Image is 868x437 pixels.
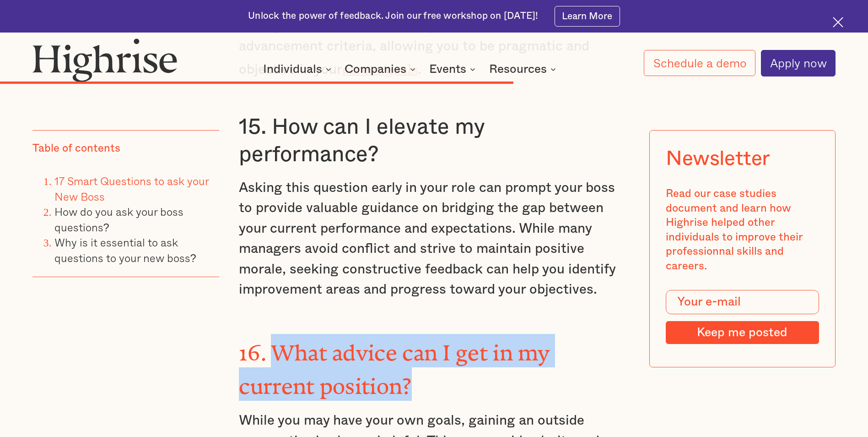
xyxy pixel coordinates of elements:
div: Events [429,64,478,75]
div: Companies [345,64,418,75]
a: How do you ask your boss questions? [54,203,183,235]
a: Apply now [761,50,836,76]
form: Modal Form [666,290,819,344]
div: Events [429,64,466,75]
p: Asking this question early in your role can prompt your boss to provide valuable guidance on brid... [239,178,629,300]
input: Keep me posted [666,321,819,344]
div: Individuals [263,64,334,75]
div: Companies [345,64,406,75]
div: Newsletter [666,147,770,171]
a: Why is it essential to ask questions to your new boss? [54,234,196,266]
div: Table of contents [32,142,120,156]
div: Resources [489,64,559,75]
img: Highrise logo [32,38,178,82]
a: 17 Smart Questions to ask your New Boss [54,172,209,205]
div: Resources [489,64,547,75]
strong: 16. What advice can I get in my current position? [239,340,550,388]
div: Read our case studies document and learn how Highrise helped other individuals to improve their p... [666,187,819,273]
input: Your e-mail [666,290,819,314]
h3: 15. How can I elevate my performance? [239,114,629,168]
div: Unlock the power of feedback. Join our free workshop on [DATE]! [248,10,538,22]
a: Learn More [555,6,620,27]
a: Schedule a demo [644,50,755,76]
div: Individuals [263,64,322,75]
img: Cross icon [833,17,843,27]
